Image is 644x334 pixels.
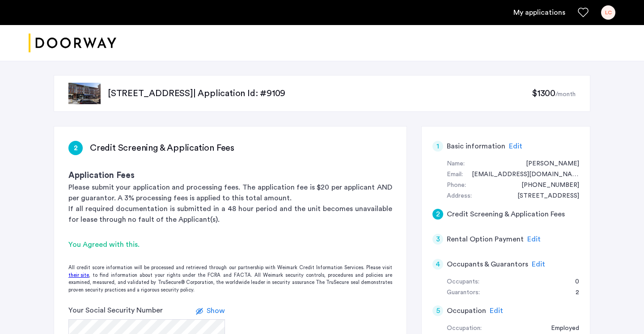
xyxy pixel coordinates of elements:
[513,180,579,191] div: +13868486657
[29,26,116,60] img: logo
[447,209,565,220] h5: Credit Screening & Application Fees
[68,182,392,203] p: Please submit your application and processing fees. The application fee is $20 per applicant AND ...
[68,83,101,104] img: apartment
[432,259,443,270] div: 4
[509,143,522,150] span: Edit
[68,305,163,316] label: Your Social Security Number
[490,307,503,314] span: Edit
[513,7,565,18] a: My application
[447,234,524,245] h5: Rental Option Payment
[508,191,579,202] div: 814 57th Street
[566,277,579,287] div: 0
[447,191,472,202] div: Address:
[527,236,541,243] span: Edit
[532,89,555,98] span: $1300
[432,305,443,316] div: 5
[601,5,615,20] div: LC
[447,141,505,152] h5: Basic information
[447,323,482,334] div: Occupation:
[68,169,392,182] h3: Application Fees
[68,272,89,279] a: their site
[54,264,407,294] div: All credit score information will be processed and retrieved through our partnership with Weimark...
[555,91,576,97] sub: /month
[532,261,545,268] span: Edit
[207,307,225,314] span: Show
[68,203,392,225] p: If all required documentation is submitted in a 48 hour period and the unit becomes unavailable f...
[447,169,463,180] div: Email:
[606,298,635,325] iframe: chat widget
[567,287,579,298] div: 2
[517,159,579,169] div: Lanchai Chen
[432,209,443,220] div: 2
[447,305,486,316] h5: Occupation
[447,277,479,287] div: Occupants:
[432,141,443,152] div: 1
[447,180,466,191] div: Phone:
[447,287,480,298] div: Guarantors:
[578,7,589,18] a: Favorites
[68,141,83,155] div: 2
[447,159,465,169] div: Name:
[447,259,528,270] h5: Occupants & Guarantors
[432,234,443,245] div: 3
[463,169,579,180] div: bikers.dreamer_0c@icloud.com
[108,87,532,100] p: [STREET_ADDRESS] | Application Id: #9109
[90,142,234,154] h3: Credit Screening & Application Fees
[29,26,116,60] a: Cazamio logo
[542,323,579,334] div: Employed
[68,239,392,250] div: You Agreed with this.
